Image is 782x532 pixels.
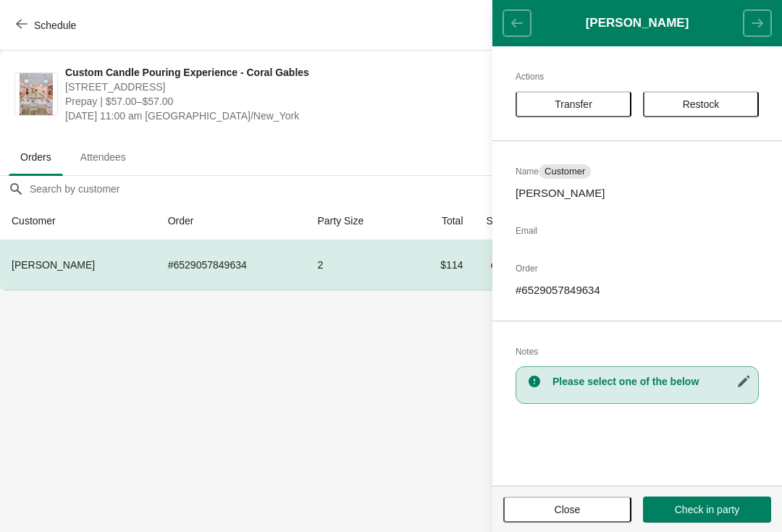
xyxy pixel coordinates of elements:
[34,20,76,31] span: Schedule
[65,65,503,80] span: Custom Candle Pouring Experience - Coral Gables
[408,202,475,240] th: Total
[306,240,407,290] td: 2
[643,91,759,117] button: Restock
[475,202,564,240] th: Status
[643,497,771,523] button: Check in party
[675,504,739,515] span: Check in party
[65,109,503,123] span: [DATE] 11:00 am [GEOGRAPHIC_DATA]/New_York
[65,94,503,109] span: Prepay | $57.00–$57.00
[7,12,88,38] button: Schedule
[516,91,631,117] button: Transfer
[545,166,585,177] span: Customer
[156,240,306,290] td: # 6529057849634
[516,283,759,297] p: # 6529057849634
[683,98,720,110] span: Restock
[516,345,759,359] h2: Notes
[516,69,759,84] h2: Actions
[516,186,759,200] p: [PERSON_NAME]
[552,374,751,389] h3: Please select one of the below
[516,164,759,179] h2: Name
[306,202,407,240] th: Party Size
[531,16,744,30] h1: [PERSON_NAME]
[69,144,138,170] span: Attendees
[12,259,95,271] span: [PERSON_NAME]
[555,504,581,515] span: Close
[65,80,503,94] span: [STREET_ADDRESS]
[516,261,759,276] h2: Order
[503,497,631,523] button: Close
[20,73,54,115] img: Custom Candle Pouring Experience - Coral Gables
[9,144,63,170] span: Orders
[29,176,782,202] input: Search by customer
[555,98,592,110] span: Transfer
[156,202,306,240] th: Order
[408,240,475,290] td: $114
[516,224,759,238] h2: Email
